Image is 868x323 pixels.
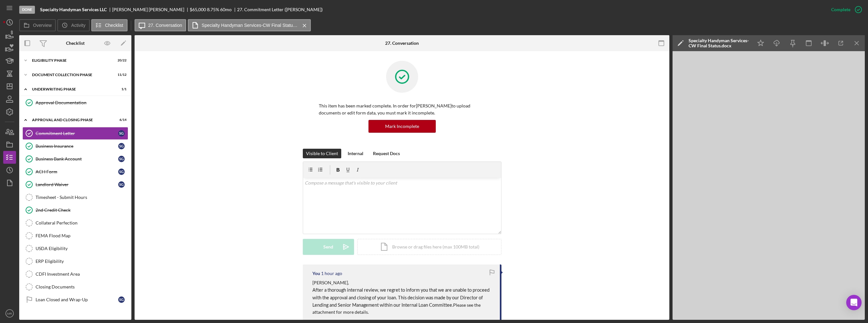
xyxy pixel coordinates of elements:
[118,156,125,162] div: S G
[36,182,118,187] div: Landlord Waiver
[673,51,865,320] iframe: Document Preview
[321,271,342,276] time: 2025-09-26 13:54
[118,296,125,303] div: S G
[36,246,128,251] div: USDA Eligibility
[689,38,749,48] div: Specialty Handyman Services-CW Final Status.docx
[312,279,493,286] p: [PERSON_NAME],
[323,239,333,255] div: Send
[32,59,111,62] div: Eligibility Phase
[825,3,865,16] button: Complete
[118,143,125,149] div: S G
[22,153,128,165] a: Business Bank AccountSG
[22,255,128,268] a: ERP Eligibility
[348,149,363,158] div: Internal
[22,191,128,204] a: Timesheet - Submit Hours
[190,7,206,12] div: $65,000
[237,7,323,12] div: 27. Commitment Letter ([PERSON_NAME])
[36,131,118,136] div: Commitment Letter
[19,6,35,14] div: Done
[112,7,190,12] div: [PERSON_NAME] [PERSON_NAME]
[71,23,85,28] label: Activity
[312,286,493,316] p: Please see the attachment for more details.
[831,3,850,16] div: Complete
[207,7,219,12] div: 8.75 %
[57,19,89,31] button: Activity
[36,169,118,174] div: ACH Form
[373,149,400,158] div: Request Docs
[36,100,128,105] div: Approval Documentation
[36,284,128,289] div: Closing Documents
[202,23,298,28] label: Specialty Handyman Services-CW Final Status.docx
[22,127,128,140] a: Commitment LetterSG
[306,149,338,158] div: Visible to Client
[188,19,311,31] button: Specialty Handyman Services-CW Final Status.docx
[105,23,123,28] label: Checklist
[32,73,111,77] div: Document Collection Phase
[368,120,436,133] button: Mark Incomplete
[22,178,128,191] a: Landlord WaiverSG
[36,195,128,200] div: Timesheet - Submit Hours
[32,118,111,122] div: Approval and Closing Phase
[115,73,127,77] div: 11 / 12
[22,268,128,280] a: CDFI Investment Area
[115,59,127,62] div: 20 / 22
[115,87,127,91] div: 1 / 1
[7,312,12,315] text: MR
[344,149,367,158] button: Internal
[118,130,125,137] div: S G
[36,208,128,213] div: 2nd Credit Check
[22,140,128,153] a: Business InsuranceSG
[36,233,128,238] div: FEMA Flood Map
[22,229,128,242] a: FEMA Flood Map
[319,102,485,117] p: This item has been marked complete. In order for [PERSON_NAME] to upload documents or edit form d...
[22,204,128,217] a: 2nd Credit Check
[118,181,125,188] div: S G
[22,280,128,293] a: Closing Documents
[66,41,85,46] div: Checklist
[22,165,128,178] a: ACH FormSG
[22,293,128,306] a: Loan Closed and Wrap-UpSG
[148,23,182,28] label: 27. Conversation
[33,23,52,28] label: Overview
[36,272,128,277] div: CDFI Investment Area
[19,19,56,31] button: Overview
[3,307,16,320] button: MR
[91,19,128,31] button: Checklist
[312,287,491,308] span: After a thorough internal review, we regret to inform you that we are unable to proceed with the ...
[36,259,128,264] div: ERP Eligibility
[36,144,118,149] div: Business Insurance
[385,41,419,46] div: 27. Conversation
[370,149,403,158] button: Request Docs
[36,220,128,225] div: Collateral Perfection
[220,7,232,12] div: 60 mo
[303,239,354,255] button: Send
[32,87,111,91] div: Underwriting Phase
[303,149,341,158] button: Visible to Client
[135,19,186,31] button: 27. Conversation
[36,297,118,302] div: Loan Closed and Wrap-Up
[22,217,128,229] a: Collateral Perfection
[22,242,128,255] a: USDA Eligibility
[312,271,320,276] div: You
[846,295,862,310] div: Open Intercom Messenger
[385,120,419,133] div: Mark Incomplete
[40,7,107,12] b: Specialty Handyman Services LLC
[118,169,125,175] div: S G
[22,96,128,109] a: Approval Documentation
[36,156,118,161] div: Business Bank Account
[115,118,127,122] div: 6 / 14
